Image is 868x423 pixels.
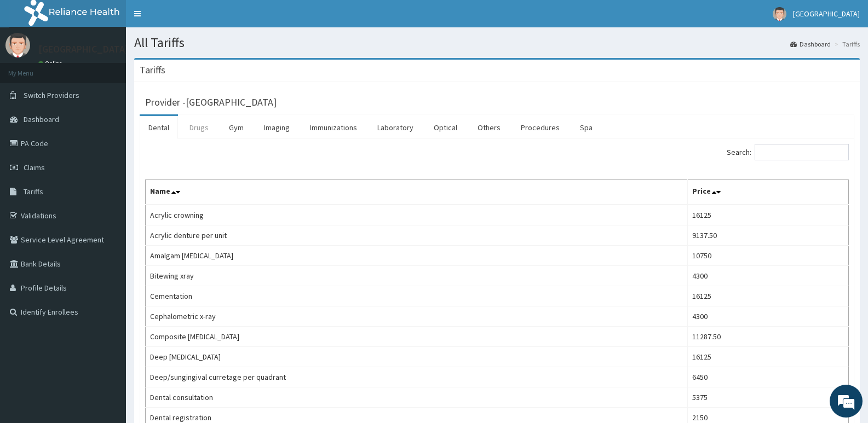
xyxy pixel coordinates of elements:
a: Laboratory [369,116,422,139]
h1: All Tariffs [134,36,860,50]
td: Acrylic crowning [146,205,688,225]
td: 10750 [688,246,849,266]
img: User Image [773,7,786,21]
a: Online [38,60,65,67]
a: Procedures [512,116,568,139]
td: 9137.50 [688,225,849,246]
th: Name [146,180,688,205]
td: 11287.50 [688,327,849,347]
a: Dental [140,116,178,139]
span: Dashboard [24,114,59,124]
input: Search: [755,144,849,160]
a: Drugs [181,116,217,139]
td: Cementation [146,286,688,306]
td: Bitewing xray [146,266,688,286]
span: Switch Providers [24,90,79,100]
td: 6450 [688,367,849,387]
span: [GEOGRAPHIC_DATA] [793,9,860,19]
a: Others [469,116,509,139]
a: Optical [425,116,466,139]
td: 16125 [688,347,849,367]
th: Price [688,180,849,205]
a: Imaging [255,116,298,139]
span: Tariffs [24,187,43,196]
p: [GEOGRAPHIC_DATA] [38,44,129,54]
a: Immunizations [301,116,366,139]
td: 5375 [688,387,849,408]
td: Dental consultation [146,387,688,408]
h3: Tariffs [140,65,165,75]
td: 4300 [688,306,849,327]
td: Acrylic denture per unit [146,225,688,246]
td: Deep [MEDICAL_DATA] [146,347,688,367]
td: Cephalometric x-ray [146,306,688,327]
td: Amalgam [MEDICAL_DATA] [146,246,688,266]
td: 4300 [688,266,849,286]
li: Tariffs [832,39,860,49]
a: Spa [571,116,601,139]
a: Dashboard [790,39,831,49]
td: Deep/sungingival curretage per quadrant [146,367,688,387]
td: Composite [MEDICAL_DATA] [146,327,688,347]
img: User Image [5,33,30,57]
td: 16125 [688,205,849,225]
h3: Provider - [GEOGRAPHIC_DATA] [145,97,277,107]
span: Claims [24,163,45,172]
td: 16125 [688,286,849,306]
label: Search: [727,144,849,160]
a: Gym [220,116,252,139]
